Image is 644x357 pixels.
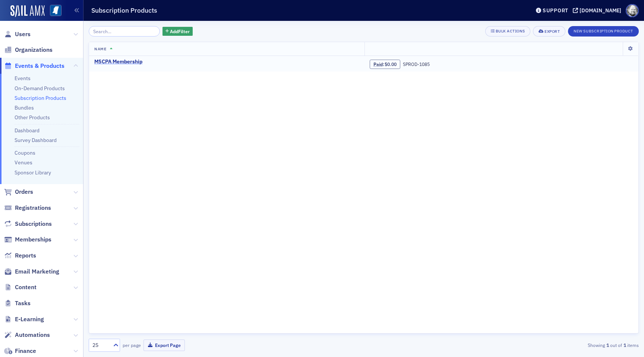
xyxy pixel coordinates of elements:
[385,61,397,67] span: $0.00
[4,30,31,38] a: Users
[15,62,64,70] span: Events & Products
[4,315,44,323] a: E-Learning
[15,220,52,228] span: Subscriptions
[89,26,160,37] input: Search…
[45,5,61,18] a: View Homepage
[4,268,59,276] a: Email Marketing
[162,27,193,36] button: AddFilter
[15,149,35,156] a: Coupons
[15,95,66,101] a: Subscription Products
[4,299,31,307] a: Tasks
[485,26,530,37] button: Bulk Actions
[4,46,53,54] a: Organizations
[15,315,44,323] span: E-Learning
[544,29,560,34] div: Export
[15,114,50,121] a: Other Products
[15,252,36,260] span: Reports
[533,26,565,37] button: Export
[4,331,50,339] a: Automations
[143,339,185,351] button: Export Page
[15,127,40,134] a: Dashboard
[626,4,639,17] span: Profile
[15,188,33,196] span: Orders
[15,46,53,54] span: Organizations
[170,28,190,35] span: Add Filter
[15,299,31,307] span: Tasks
[92,341,109,349] div: 25
[4,252,36,260] a: Reports
[4,283,37,291] a: Content
[370,60,400,69] div: Paid: 0 - $0
[91,6,157,15] h1: Subscription Products
[94,59,142,65] a: MSCPA Membership
[4,220,52,228] a: Subscriptions
[15,331,50,339] span: Automations
[15,236,51,244] span: Memberships
[543,7,568,14] div: Support
[4,236,51,244] a: Memberships
[15,104,34,111] a: Bundles
[4,347,36,355] a: Finance
[123,342,141,348] label: per page
[373,61,383,67] a: Paid
[580,7,621,14] div: [DOMAIN_NAME]
[50,5,61,16] img: SailAMX
[94,46,106,51] span: Name
[15,85,65,92] a: On-Demand Products
[461,342,639,348] div: Showing out of items
[573,8,624,13] button: [DOMAIN_NAME]
[568,27,639,34] a: New Subscription Product
[15,268,59,276] span: Email Marketing
[15,75,31,82] a: Events
[4,188,33,196] a: Orders
[496,29,525,33] div: Bulk Actions
[15,30,31,38] span: Users
[373,61,385,67] span: :
[10,5,45,17] img: SailAMX
[403,61,430,67] div: SPROD-1085
[15,283,37,291] span: Content
[4,62,64,70] a: Events & Products
[568,26,639,37] button: New Subscription Product
[622,342,627,348] strong: 1
[15,169,51,176] a: Sponsor Library
[15,204,51,212] span: Registrations
[15,159,32,166] a: Venues
[15,347,36,355] span: Finance
[605,342,610,348] strong: 1
[4,204,51,212] a: Registrations
[15,137,57,143] a: Survey Dashboard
